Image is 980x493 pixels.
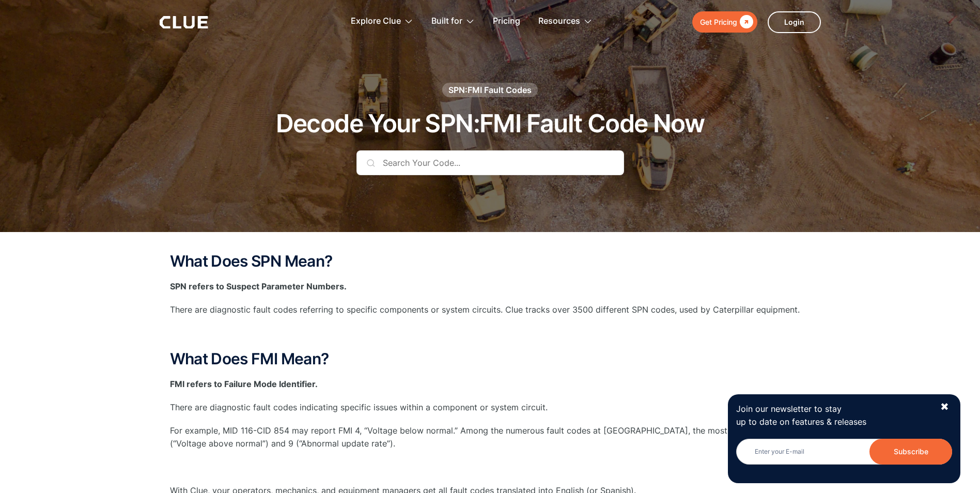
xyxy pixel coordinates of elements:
[356,150,624,175] input: Search Your Code...
[170,281,347,291] strong: SPN refers to Suspect Parameter Numbers.
[170,253,811,270] h2: What Does SPN Mean?
[493,5,520,38] a: Pricing
[768,11,821,33] a: Login
[170,424,811,450] p: For example, MID 116-CID 854 may report FMI 4, “Voltage below normal.” Among the numerous fault c...
[737,16,753,28] div: 
[170,327,811,340] p: ‍
[170,461,811,474] p: ‍
[276,110,705,137] h1: Decode Your SPN:FMI Fault Code Now
[170,303,811,316] p: There are diagnostic fault codes referring to specific components or system circuits. Clue tracks...
[940,400,949,413] div: ✖
[869,439,952,465] input: Subscribe
[351,5,401,38] div: Explore Clue
[692,11,757,33] a: Get Pricing
[431,5,462,38] div: Built for
[736,439,952,465] input: Enter your E-mail
[448,84,532,96] div: SPN:FMI Fault Codes
[351,5,413,38] div: Explore Clue
[538,5,593,38] div: Resources
[170,379,318,389] strong: FMI refers to Failure Mode Identifier.
[538,5,580,38] div: Resources
[736,403,930,428] p: Join our newsletter to stay up to date on features & releases
[170,401,811,414] p: There are diagnostic fault codes indicating specific issues within a component or system circuit.
[736,439,952,475] form: Newsletter
[700,16,737,28] div: Get Pricing
[170,350,811,367] h2: What Does FMI Mean?
[431,5,475,38] div: Built for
